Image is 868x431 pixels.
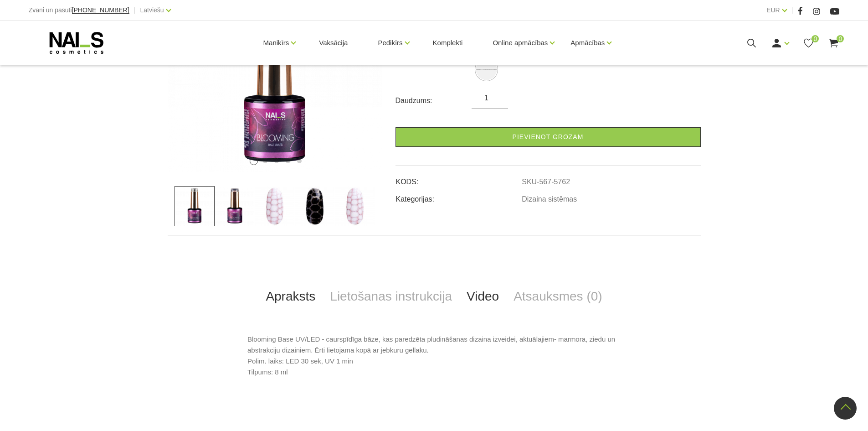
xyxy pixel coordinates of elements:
[395,93,472,108] div: Daudzums:
[323,281,459,312] a: Lietošanas instrukcija
[766,5,780,16] a: EUR
[312,21,355,65] a: Vaksācija
[522,195,577,203] a: Dizaina sistēmas
[175,186,215,226] img: ...
[258,281,323,312] a: Apraksts
[263,159,267,163] button: 2 of 5
[274,159,279,163] button: 3 of 5
[72,6,129,14] span: [PHONE_NUMBER]
[837,35,844,42] span: 0
[286,159,290,163] button: 4 of 5
[459,281,506,312] a: Video
[493,25,548,61] a: Online apmācības
[255,186,295,226] img: ...
[215,186,255,226] img: ...
[426,21,470,65] a: Komplekti
[72,7,129,14] a: [PHONE_NUMBER]
[791,5,793,16] span: |
[134,5,136,16] span: |
[812,35,819,42] span: 0
[247,334,621,378] p: Blooming Base UV/LED - caurspīdīga bāze, kas paredzēta pludināšanas dizaina izveidei, aktuālajiem...
[335,186,375,226] img: ...
[297,159,302,163] button: 5 of 5
[395,127,701,147] a: Pievienot grozam
[395,170,522,187] td: KODS:
[828,37,839,49] a: 0
[506,281,610,312] a: Atsauksmes (0)
[29,5,129,16] div: Zvani un pasūti
[395,187,522,205] td: Kategorijas:
[250,157,258,165] button: 1 of 5
[570,25,605,61] a: Apmācības
[803,37,814,49] a: 0
[295,186,335,226] img: ...
[140,5,164,16] a: Latviešu
[378,25,402,61] a: Pedikīrs
[522,178,570,186] a: SKU-567-5762
[263,25,289,61] a: Manikīrs
[476,59,497,80] img: Blooming Base UV/LED, 8ml bāze gellakas pludināšanai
